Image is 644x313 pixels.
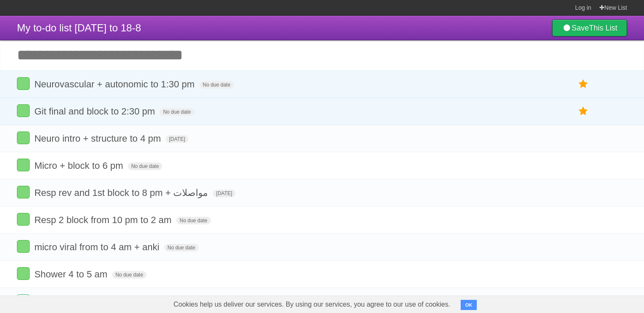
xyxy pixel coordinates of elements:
[34,187,210,198] span: Resp rev and 1st block to 8 pm + مواصلات
[34,242,161,252] span: micro viral from to 4 am + anki
[34,106,157,117] span: Git final and block to 2:30 pm
[112,271,146,279] span: No due date
[34,160,125,171] span: Micro + block to 6 pm
[17,213,30,226] label: Done
[34,269,109,279] span: Shower 4 to 5 am
[166,135,188,143] span: [DATE]
[17,294,30,307] label: Done
[17,186,30,198] label: Done
[589,24,617,32] b: This List
[34,79,196,89] span: Neurovascular + autonomic to 1:30 pm
[160,108,194,116] span: No due date
[17,131,30,144] label: Done
[461,300,477,310] button: OK
[165,296,459,313] span: Cookies help us deliver our services. By using our services, you agree to our use of cookies.
[17,159,30,171] label: Done
[17,77,30,90] label: Done
[17,240,30,253] label: Done
[34,215,174,225] span: Resp 2 block from 10 pm to 2 am
[552,20,627,36] a: SaveThis List
[17,267,30,280] label: Done
[199,81,234,89] span: No due date
[575,77,591,91] label: Star task
[164,244,199,252] span: No due date
[17,104,30,117] label: Done
[575,104,591,118] label: Star task
[17,22,141,34] span: My to-do list [DATE] to 18-8
[213,190,236,197] span: [DATE]
[176,217,210,224] span: No due date
[128,162,162,170] span: No due date
[34,133,163,144] span: Neuro intro + structure to 4 pm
